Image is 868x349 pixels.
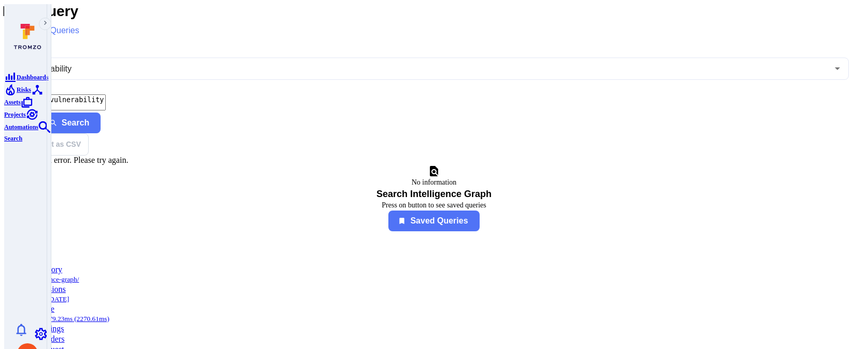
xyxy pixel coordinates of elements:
h1: New Query [3,3,865,20]
button: ig-search [40,113,101,133]
h4: Search Intelligence Graph [376,188,492,200]
span: Projects [4,111,26,118]
button: Saved queries [388,211,479,231]
span: Risks [17,86,31,93]
span: Press on button to see saved queries [382,200,486,211]
button: Export as CSV [23,133,89,156]
a: Settings [35,329,47,338]
span: No information [412,177,457,188]
a: TimeCPU: 2479.23ms (2270.61ms) [25,304,109,323]
input: Select basic entity [24,63,828,75]
a: Risks [4,85,31,93]
button: Open [830,61,845,76]
textarea: Intelligence Graph search area [19,94,106,110]
button: Notifications [8,322,34,338]
button: Expand navigation menu [39,18,51,30]
a: Settings [37,324,64,333]
span: Automations [4,123,38,131]
span: Search [4,135,22,142]
small: /intelligence-graph/ [25,275,79,283]
span: Dashboards [17,74,48,81]
div: Unknown error. Please try again. [19,156,849,165]
a: Dashboards [4,72,48,81]
small: CPU: 2479.23ms (2270.61ms) [25,315,109,323]
span: Assets [4,99,21,106]
a: History/intelligence-graph/ [25,265,79,283]
button: Saved Queries [3,20,91,41]
i: Expand navigation menu [42,20,49,28]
